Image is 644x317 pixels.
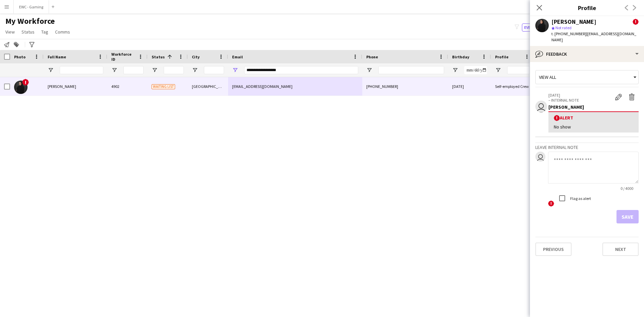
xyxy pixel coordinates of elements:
[569,196,591,201] label: Flag as alert
[548,98,612,103] p: – INTERNAL NOTE
[19,28,37,36] a: Status
[192,67,198,73] button: Open Filter Menu
[152,67,158,73] button: Open Filter Menu
[5,29,15,35] span: View
[60,66,103,74] input: Full Name Filter Input
[204,66,224,74] input: City Filter Input
[602,243,639,256] button: Next
[452,54,469,59] span: Birthday
[21,29,35,35] span: Status
[14,81,28,94] img: Rahaf Gafar
[14,0,49,13] button: EWC - Gaming
[152,54,165,59] span: Status
[48,67,54,73] button: Open Filter Menu
[3,41,11,49] app-action-btn: Notify workforce
[192,54,200,59] span: City
[507,66,530,74] input: Profile Filter Input
[548,93,612,98] p: [DATE]
[366,54,378,59] span: Phone
[5,16,55,26] span: My Workforce
[12,41,20,49] app-action-btn: Add to tag
[548,104,639,110] div: [PERSON_NAME]
[39,28,51,36] a: Tag
[495,54,508,59] span: Profile
[615,186,639,191] span: 0 / 4000
[123,66,144,74] input: Workforce ID Filter Input
[22,79,29,86] span: !
[3,28,17,36] a: View
[551,19,596,25] div: [PERSON_NAME]
[491,77,534,96] div: Self-employed Crew
[14,54,25,59] span: Photo
[551,31,636,42] span: | [EMAIL_ADDRESS][DOMAIN_NAME]
[366,67,372,73] button: Open Filter Menu
[52,28,73,36] a: Comms
[152,84,175,89] span: Waiting list
[188,77,228,96] div: [GEOGRAPHIC_DATA]
[633,19,639,25] span: !
[530,46,644,62] div: Feedback
[551,31,586,36] span: t. [PHONE_NUMBER]
[554,124,633,130] div: No show
[535,144,639,150] h3: Leave internal note
[55,29,70,35] span: Comms
[495,67,501,73] button: Open Filter Menu
[535,243,572,256] button: Previous
[554,115,633,121] div: Alert
[555,25,572,30] span: Not rated
[244,66,358,74] input: Email Filter Input
[48,84,76,89] span: [PERSON_NAME]
[548,201,554,207] span: !
[452,67,458,73] button: Open Filter Menu
[48,54,66,59] span: Full Name
[232,67,238,73] button: Open Filter Menu
[28,41,36,49] app-action-btn: Advanced filters
[232,54,243,59] span: Email
[464,66,487,74] input: Birthday Filter Input
[362,77,448,96] div: [PHONE_NUMBER]
[448,77,491,96] div: [DATE]
[41,29,48,35] span: Tag
[522,23,555,32] button: Everyone8,090
[539,74,556,80] span: View all
[530,3,644,12] h3: Profile
[378,66,444,74] input: Phone Filter Input
[111,52,136,62] span: Workforce ID
[111,67,117,73] button: Open Filter Menu
[107,77,148,96] div: 4902
[228,77,362,96] div: [EMAIL_ADDRESS][DOMAIN_NAME]
[554,115,560,121] span: !
[164,66,184,74] input: Status Filter Input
